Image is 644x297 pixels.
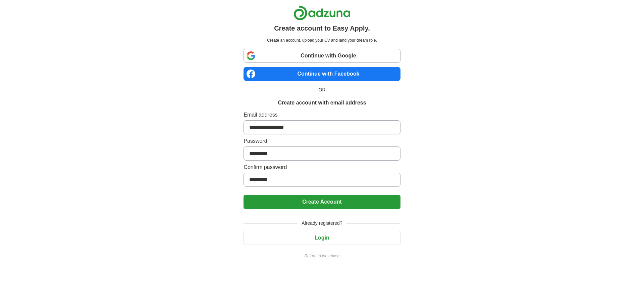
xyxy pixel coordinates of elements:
a: Return to job advert [244,253,400,259]
img: Adzuna logo [293,5,351,20]
span: Already registered? [298,220,346,227]
label: Confirm password [244,163,400,171]
p: Create an account, upload your CV and land your dream role. [245,37,399,43]
label: Email address [244,111,400,119]
a: Continue with Facebook [244,67,400,81]
span: OR [315,86,330,93]
a: Continue with Google [244,49,400,63]
button: Login [244,231,400,245]
a: Login [244,235,400,241]
h1: Create account with email address [278,99,366,107]
button: Create Account [244,195,400,209]
h1: Create account to Easy Apply. [274,23,370,33]
label: Password [244,137,400,145]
